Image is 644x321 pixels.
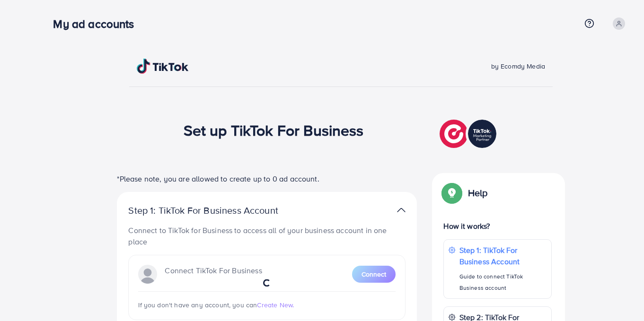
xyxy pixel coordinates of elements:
p: Help [468,187,488,199]
p: How it works? [443,220,551,232]
img: TikTok partner [397,203,406,217]
img: Popup guide [443,184,460,201]
p: Step 1: TikTok For Business Account [128,205,308,216]
p: Guide to connect TikTok Business account [459,271,547,294]
p: Step 1: TikTok For Business Account [459,244,547,267]
h1: Set up TikTok For Business [184,121,364,139]
p: *Please note, you are allowed to create up to 0 ad account. [117,173,417,184]
img: TikTok [137,59,189,74]
h3: My ad accounts [53,17,141,31]
span: by Ecomdy Media [491,61,545,71]
img: TikTok partner [440,117,499,150]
